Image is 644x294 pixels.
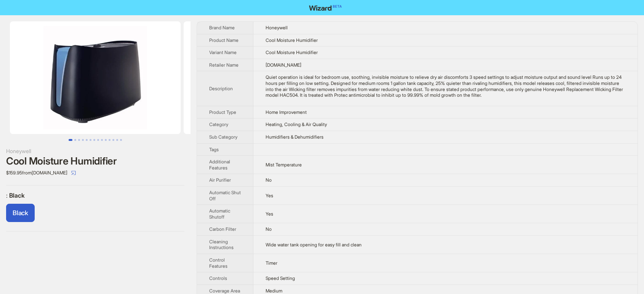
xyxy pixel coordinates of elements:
[266,62,301,68] span: [DOMAIN_NAME]
[209,134,237,140] span: Sub Category
[209,257,227,269] span: Control Features
[116,139,118,141] button: Go to slide 13
[9,192,25,199] span: Black
[209,275,227,281] span: Controls
[266,109,307,115] span: Home Improvement
[209,288,240,294] span: Coverage Area
[6,204,35,222] label: available
[266,242,362,248] span: Wide water tank opening for easy fill and clean
[266,162,302,168] span: Mist Temperature
[266,37,318,43] span: Cool Moisture Humidifier
[266,121,327,127] span: Heating, Cooling & Air Quality
[266,260,277,266] span: Timer
[209,147,219,152] span: Tags
[266,177,272,183] span: No
[184,21,354,134] img: Cool Moisture Humidifier Cool Moisture Humidifier image 2
[71,171,76,175] span: select
[82,139,84,141] button: Go to slide 4
[6,155,184,167] div: Cool Moisture Humidifier
[101,139,103,141] button: Go to slide 9
[266,211,273,217] span: Yes
[209,37,239,43] span: Product Name
[266,25,288,30] span: Honeywell
[266,134,324,140] span: Humidifiers & Dehumidifiers
[266,74,625,98] div: Quiet operation is ideal for bedroom use, soothing, invisible moisture to relieve dry air discomf...
[6,147,184,155] div: Honeywell
[266,50,318,55] span: Cool Moisture Humidifier
[6,167,184,179] div: $159.95 from [DOMAIN_NAME]
[209,208,230,220] span: Automatic Shutoff
[209,25,235,30] span: Brand Name
[69,139,72,141] button: Go to slide 1
[266,226,272,232] span: No
[266,288,282,294] span: Medium
[209,226,236,232] span: Carbon Filter
[74,139,76,141] button: Go to slide 2
[109,139,111,141] button: Go to slide 11
[13,209,28,217] span: Black
[10,21,181,134] img: Cool Moisture Humidifier Cool Moisture Humidifier image 1
[209,86,233,91] span: Description
[112,139,114,141] button: Go to slide 12
[93,139,95,141] button: Go to slide 7
[266,193,273,198] span: Yes
[78,139,80,141] button: Go to slide 3
[209,177,231,183] span: Air Purifier
[209,190,241,201] span: Automatic Shut Off
[209,239,234,251] span: Cleaning Instructions
[6,192,9,199] span: :
[105,139,107,141] button: Go to slide 10
[86,139,88,141] button: Go to slide 5
[209,50,237,55] span: Variant Name
[97,139,99,141] button: Go to slide 8
[120,139,122,141] button: Go to slide 14
[209,159,230,171] span: Additional Features
[209,121,228,127] span: Category
[209,109,236,115] span: Product Type
[209,62,239,68] span: Retailer Name
[266,275,295,281] span: Speed Setting
[90,139,91,141] button: Go to slide 6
